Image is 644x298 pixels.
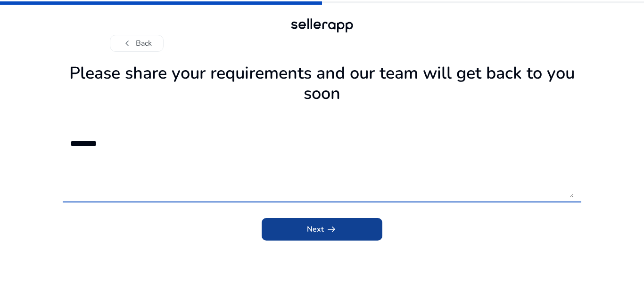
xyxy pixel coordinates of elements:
button: chevron_leftBack [110,35,164,52]
span: arrow_right_alt [326,224,337,235]
button: Nextarrow_right_alt [262,218,382,241]
span: chevron_left [122,38,133,49]
span: Next [307,224,337,235]
h1: Please share your requirements and our team will get back to you soon [63,63,581,104]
